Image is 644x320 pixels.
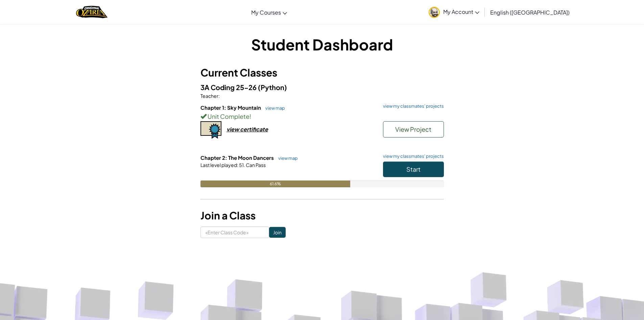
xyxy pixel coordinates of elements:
input: Join [269,227,286,238]
span: : [237,162,238,168]
img: avatar [429,7,440,18]
span: ! [249,112,251,120]
span: 3A Coding 25-26 [200,83,258,91]
a: view map [262,105,285,111]
button: View Project [383,121,444,137]
a: view my classmates' projects [380,154,444,158]
a: Ozaria by CodeCombat logo [76,5,108,19]
span: Start [406,165,421,173]
a: view certificate [200,126,268,133]
a: English ([GEOGRAPHIC_DATA]) [487,3,573,21]
span: Unit Complete [207,112,249,120]
h3: Join a Class [200,208,444,223]
span: Can Pass [245,162,266,168]
a: view map [275,155,298,161]
span: (Python) [258,83,287,91]
input: <Enter Class Code> [200,227,269,238]
button: Start [383,162,444,177]
span: Chapter 1: Sky Mountain [200,104,262,111]
h1: Student Dashboard [200,34,444,55]
span: : [218,93,220,99]
h3: Current Classes [200,65,444,80]
span: 51. [238,162,245,168]
a: My Account [425,1,483,23]
span: Teacher [200,93,218,99]
span: My Account [443,8,479,15]
a: view my classmates' projects [380,104,444,108]
span: Last level played [200,162,237,168]
img: certificate-icon.png [200,121,221,139]
span: Chapter 2: The Moon Dancers [200,154,275,161]
img: Home [76,5,108,19]
a: My Courses [248,3,290,21]
span: English ([GEOGRAPHIC_DATA]) [490,9,570,16]
span: View Project [395,125,431,133]
div: view certificate [226,126,268,133]
div: 61.6% [200,180,351,187]
span: My Courses [251,9,281,16]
